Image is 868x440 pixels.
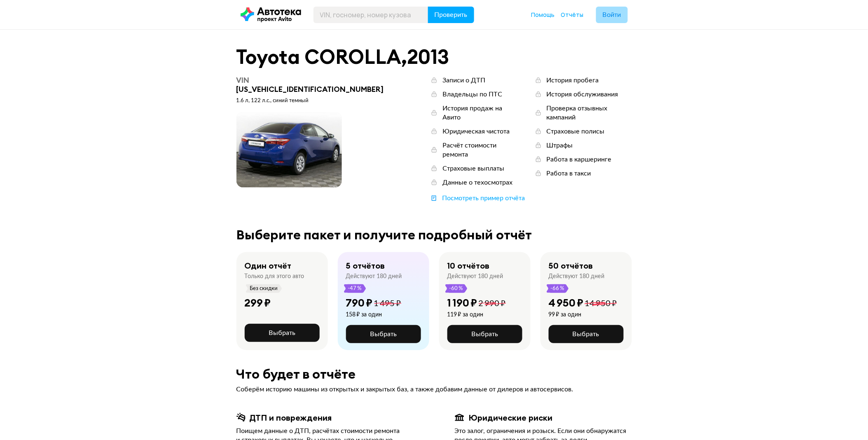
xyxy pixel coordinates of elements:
[442,178,512,187] div: Данные о техосмотрах
[447,273,503,280] div: Действуют 180 дней
[549,260,593,271] div: 50 отчётов
[447,260,490,271] div: 10 отчётов
[245,273,304,280] div: Только для этого авто
[250,412,332,423] div: ДТП и повреждения
[603,12,621,18] span: Войти
[250,284,278,293] span: Без скидки
[348,284,363,293] span: -47 %
[442,76,485,85] div: Записи о ДТП
[447,325,522,343] button: Выбрать
[469,412,553,423] div: Юридические риски
[596,7,628,23] button: Войти
[547,104,632,122] div: Проверка отзывных кампаний
[245,260,292,271] div: Один отчёт
[346,325,421,343] button: Выбрать
[550,284,565,293] span: -66 %
[442,164,504,173] div: Страховые выплаты
[346,311,401,318] div: 158 ₽ за один
[428,7,474,23] button: Проверить
[442,127,510,136] div: Юридическая чистота
[346,260,385,271] div: 5 отчётов
[447,311,506,318] div: 119 ₽ за один
[269,330,295,336] span: Выбрать
[442,194,525,203] div: Посмотреть пример отчёта
[236,97,389,105] div: 1.6 л, 122 л.c., синий темный
[346,273,402,280] div: Действуют 180 дней
[442,141,517,159] div: Расчёт стоимости ремонта
[561,11,584,19] a: Отчёты
[471,331,498,337] span: Выбрать
[547,169,591,178] div: Работа в такси
[236,75,250,85] span: VIN
[449,284,464,293] span: -60 %
[547,141,573,150] div: Штрафы
[245,296,271,309] div: 299 ₽
[374,300,401,308] span: 1 495 ₽
[346,296,373,309] div: 790 ₽
[531,11,555,19] span: Помощь
[236,46,632,68] div: Toyota COROLLA , 2013
[236,385,632,394] div: Соберём историю машины из открытых и закрытых баз, а также добавим данные от дилеров и автосервисов.
[573,331,599,337] span: Выбрать
[549,311,617,318] div: 99 ₽ за один
[585,300,617,308] span: 14 950 ₽
[236,367,632,381] div: Что будет в отчёте
[549,325,624,343] button: Выбрать
[442,90,502,99] div: Владельцы по ПТС
[531,11,555,19] a: Помощь
[430,194,525,203] a: Посмотреть пример отчёта
[547,90,618,99] div: История обслуживания
[370,331,397,337] span: Выбрать
[236,227,632,242] div: Выберите пакет и получите подробный отчёт
[549,273,605,280] div: Действуют 180 дней
[435,12,468,18] span: Проверить
[547,127,605,136] div: Страховые полисы
[245,324,320,342] button: Выбрать
[549,296,584,309] div: 4 950 ₽
[547,155,612,164] div: Работа в каршеринге
[561,11,584,19] span: Отчёты
[236,76,389,94] div: [US_VEHICLE_IDENTIFICATION_NUMBER]
[314,7,428,23] input: VIN, госномер, номер кузова
[442,104,517,122] div: История продаж на Авито
[479,300,506,308] span: 2 990 ₽
[547,76,599,85] div: История пробега
[447,296,477,309] div: 1 190 ₽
